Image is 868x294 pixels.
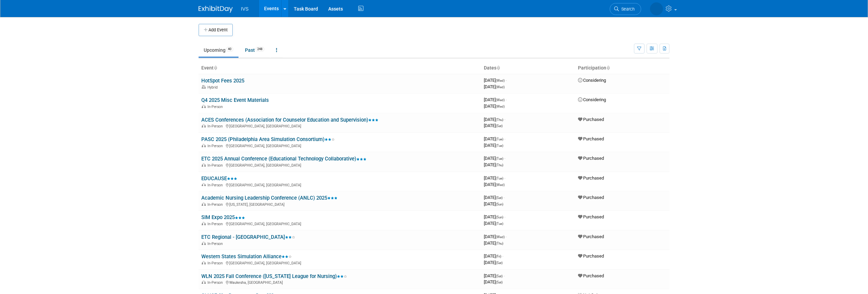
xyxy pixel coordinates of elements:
div: [GEOGRAPHIC_DATA], [GEOGRAPHIC_DATA] [201,123,478,128]
a: Search [610,3,641,15]
span: - [504,117,505,122]
span: In-Person [207,242,225,246]
span: Purchased [578,253,604,259]
span: Purchased [578,195,604,200]
span: Purchased [578,175,604,181]
span: (Wed) [496,105,505,108]
a: PASC 2025 (Philadelphia Area Simulation Consortium) [201,136,335,142]
a: ACES Conferences (Association for Counselor Education and Supervision) [201,117,378,123]
img: In-Person Event [202,202,206,206]
span: (Sun) [496,215,503,219]
img: ExhibitDay [199,6,233,13]
span: (Wed) [496,98,505,102]
a: SIM Expo 2025 [201,214,245,220]
span: Hybrid [207,85,220,90]
span: (Tue) [496,176,503,180]
span: - [506,78,507,83]
div: [GEOGRAPHIC_DATA], [GEOGRAPHIC_DATA] [201,162,478,168]
span: - [504,214,505,219]
span: Purchased [578,273,604,278]
span: (Thu) [496,163,503,167]
span: - [502,253,503,259]
span: 40 [226,47,233,52]
span: (Wed) [496,85,505,89]
span: [DATE] [484,117,505,122]
span: [DATE] [484,182,505,187]
a: ETC 2025 Annual Conference (Educational Technology Collaborative) [201,156,366,162]
span: In-Person [207,163,225,168]
span: [DATE] [484,234,507,239]
span: [DATE] [484,84,505,89]
span: (Thu) [496,118,503,122]
a: ETC Regional - [GEOGRAPHIC_DATA] [201,234,295,240]
span: (Sat) [496,274,503,278]
span: [DATE] [484,260,503,265]
a: Western States Simulation Alliance [201,253,292,260]
span: Purchased [578,156,604,161]
span: IVS [241,6,249,12]
a: Upcoming40 [199,44,238,57]
span: [DATE] [484,156,505,161]
span: (Tue) [496,222,503,226]
span: [DATE] [484,221,503,226]
span: In-Person [207,144,225,148]
span: Purchased [578,117,604,122]
span: [DATE] [484,201,503,206]
div: [GEOGRAPHIC_DATA], [GEOGRAPHIC_DATA] [201,260,478,265]
span: (Sat) [496,261,503,265]
span: [DATE] [484,175,505,181]
div: [US_STATE], [GEOGRAPHIC_DATA] [201,201,478,207]
span: In-Person [207,261,225,265]
img: In-Person Event [202,144,206,147]
span: (Fri) [496,254,501,258]
span: In-Person [207,280,225,285]
span: (Tue) [496,157,503,160]
span: (Tue) [496,144,503,148]
a: HotSpot Fees 2025 [201,78,244,84]
span: - [506,97,507,102]
th: Participation [575,62,669,74]
img: Hybrid Event [202,85,206,89]
img: In-Person Event [202,280,206,284]
th: Dates [481,62,575,74]
a: Past248 [240,44,270,57]
button: Add Event [199,24,233,36]
div: [GEOGRAPHIC_DATA], [GEOGRAPHIC_DATA] [201,143,478,148]
span: [DATE] [484,162,503,167]
img: In-Person Event [202,105,206,108]
span: [DATE] [484,143,503,148]
span: (Sat) [496,280,503,284]
span: Purchased [578,214,604,219]
a: Sort by Event Name [214,65,217,71]
img: In-Person Event [202,124,206,127]
span: Purchased [578,136,604,141]
img: In-Person Event [202,163,206,167]
div: [GEOGRAPHIC_DATA], [GEOGRAPHIC_DATA] [201,182,478,187]
span: Considering [578,97,606,102]
span: - [504,195,505,200]
a: WLN 2025 Fall Conference ([US_STATE] League for Nursing) [201,273,347,279]
span: 248 [255,47,264,52]
span: - [504,156,505,161]
span: In-Person [207,202,225,207]
span: [DATE] [484,253,503,259]
span: Considering [578,78,606,83]
span: (Wed) [496,79,505,82]
span: (Sun) [496,202,503,206]
img: In-Person Event [202,222,206,225]
span: [DATE] [484,195,505,200]
span: (Sat) [496,196,503,200]
span: - [504,175,505,181]
span: [DATE] [484,97,507,102]
span: (Wed) [496,235,505,239]
span: In-Person [207,124,225,128]
span: (Thu) [496,242,503,245]
img: In-Person Event [202,183,206,186]
span: [DATE] [484,78,507,83]
span: (Sat) [496,124,503,128]
span: [DATE] [484,241,503,246]
span: - [506,234,507,239]
span: Search [619,6,635,12]
span: (Tue) [496,137,503,141]
span: In-Person [207,105,225,109]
